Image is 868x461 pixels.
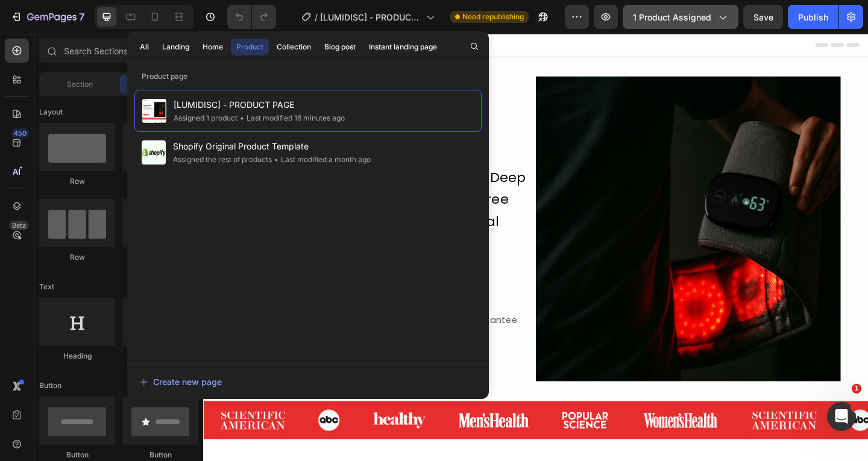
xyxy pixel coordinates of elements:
[30,304,45,319] img: gempages_575915822975812170-43e5eade-2597-45f4-8a04-eb36f7bb0d7b.png
[788,5,838,29] button: Publish
[122,450,198,460] div: Button
[49,265,144,281] p: Decompress spine
[703,409,726,432] img: Alt image
[274,155,278,164] span: •
[271,39,316,55] button: Collection
[39,176,115,187] div: Row
[827,402,856,431] iframe: Intercom live chat
[363,39,442,55] button: Instant landing page
[140,42,149,52] div: All
[173,139,371,154] span: Shopify Original Product Template
[203,34,868,461] iframe: Design area
[39,450,115,460] div: Button
[369,42,437,52] div: Instant landing page
[184,410,242,431] img: Alt image
[140,375,222,388] div: Create new page
[122,351,198,362] div: Text Block
[240,113,244,122] span: •
[122,176,198,187] div: Row
[852,384,861,394] span: 1
[320,11,421,24] span: [LUMIDISC] - PRODUCT PAGE
[262,84,291,131] strong: ™
[31,144,360,240] p: Combat [MEDICAL_DATA] pain using Deep Massage, Infrared Light, and Heat, three proven therapies s...
[122,252,198,263] div: Row
[272,154,371,166] div: Last modified a month ago
[173,154,272,166] div: Assigned the rest of products
[61,350,186,364] p: Order Your LumiDisc Belt™
[39,252,115,263] div: Row
[125,409,148,432] img: Alt image
[176,266,190,280] img: gempages_575915822975812170-9e7f4f17-3010-447c-a64e-946d1a6fff02.png
[5,5,90,29] button: 7
[39,380,61,391] span: Button
[177,304,192,319] img: gempages_575915822975812170-4f5f0633-9cdb-4b78-99e7-32d0c7e4c451.png
[134,39,154,55] button: All
[79,10,84,24] p: 7
[231,39,269,55] button: Product
[174,98,345,112] span: [LUMIDISC] - PRODUCT PAGE
[9,221,29,230] div: Beta
[162,42,189,52] div: Landing
[203,42,223,52] div: Home
[462,11,524,22] span: Need republishing
[236,42,263,52] div: Product
[157,39,195,55] button: Landing
[39,107,63,118] span: Layout
[39,39,198,63] input: Search Sections & Elements
[753,12,773,22] span: Save
[278,413,354,428] img: Alt image
[19,411,89,430] img: Alt image
[227,5,276,29] div: Undo/Redo
[277,42,311,52] div: Collection
[623,5,738,29] button: 1 product assigned
[11,128,29,138] div: 450
[362,46,693,378] img: [object Object]
[195,265,308,281] p: Reduces inflammation
[30,266,45,280] img: gempages_575915822975812170-1b87da3a-698c-4d18-9670-2f4da45387cf.png
[324,42,356,52] div: Blog post
[49,303,167,320] p: Supports disc recovery
[319,39,361,55] button: Blog post
[174,112,237,124] div: Assigned 1 product
[39,281,54,292] span: Text
[633,11,711,24] span: 1 product assigned
[30,343,217,371] a: Order Your LumiDisc Belt™
[39,351,115,362] div: Heading
[197,39,228,55] button: Home
[127,71,489,83] p: Product page
[237,112,345,124] div: Last modified 18 minutes ago
[477,411,561,430] img: gempages_575915822975812170-809ed571-4ef8-4b36-9fd1-964644b1a789.png
[743,5,783,29] button: Save
[315,11,318,24] span: /
[67,79,93,90] span: Section
[195,302,343,321] div: 100% Money Back Guarantee
[390,410,441,431] img: Alt image
[597,411,667,430] img: Alt image
[139,370,477,394] button: Create new page
[798,11,828,24] div: Publish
